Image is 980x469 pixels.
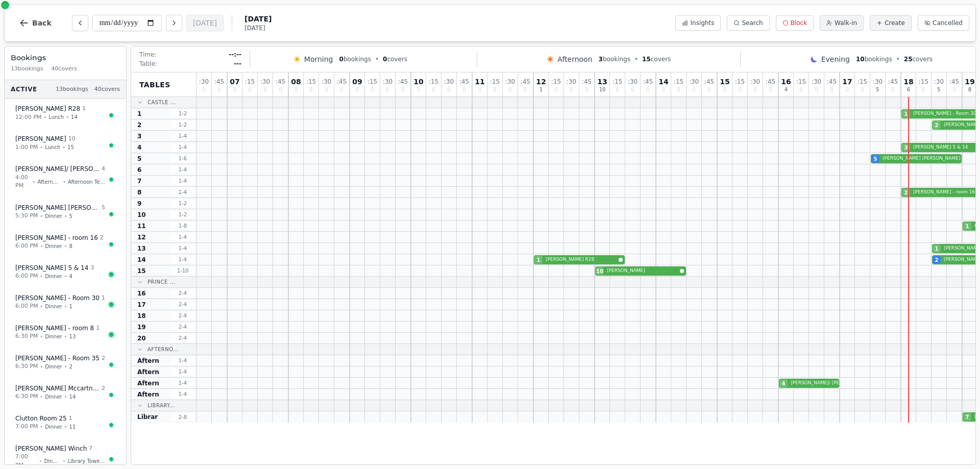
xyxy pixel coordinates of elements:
span: 16 [781,78,791,85]
span: 15 [720,78,729,85]
span: 11 [69,423,76,431]
span: 4 [69,273,72,280]
span: 0 [217,87,220,92]
span: 15 [642,56,651,63]
span: • [64,273,67,280]
span: • [64,212,67,220]
span: • [66,113,69,121]
span: 0 [417,87,420,92]
span: 4 [137,143,141,152]
span: : 45 [521,79,530,85]
button: [PERSON_NAME] R28112:00 PM•Lunch•14 [9,99,122,127]
span: 0 [263,87,266,92]
span: 2 [69,363,72,371]
span: : 15 [245,79,255,85]
span: [PERSON_NAME] Mccartney [15,384,100,392]
button: [PERSON_NAME]101:00 PM•Lunch•15 [9,129,122,157]
span: 2 [935,256,939,264]
span: : 30 [383,79,393,85]
span: • [40,273,43,280]
span: 3 [137,132,141,140]
span: 9 [137,200,141,208]
span: : 45 [276,79,285,85]
span: 0 [340,87,343,92]
span: • [40,393,43,401]
span: 08 [291,78,301,85]
span: 07 [230,78,239,85]
span: : 30 [628,79,638,85]
button: Create [870,15,912,31]
span: Table: [139,60,157,68]
span: 5 [937,87,940,92]
span: 19 [965,78,974,85]
span: 0 [692,87,695,92]
span: covers [383,55,407,63]
span: 0 [202,87,205,92]
span: : 15 [551,79,561,85]
span: 13 [597,78,607,85]
span: : 45 [582,79,592,85]
span: 10 [413,78,423,85]
span: : 30 [812,79,821,85]
span: 13 [69,333,76,340]
span: • [43,113,46,121]
span: 0 [325,87,328,92]
span: • [40,303,43,310]
span: 1 - 2 [170,211,195,218]
span: 4 [785,87,788,92]
span: [PERSON_NAME] Winch [15,445,87,453]
span: : 30 [199,79,209,85]
span: 0 [279,87,282,92]
span: 0 [631,87,634,92]
span: 0 [339,56,344,63]
span: 1 - 2 [170,121,195,129]
button: Next day [166,15,182,31]
span: • [64,423,67,431]
span: 2 [102,384,105,393]
span: : 30 [689,79,699,85]
span: 0 [447,87,450,92]
button: [DATE] [186,15,224,31]
span: 0 [383,56,387,63]
span: 10 [856,56,865,63]
span: Dinner [45,393,62,401]
span: 17 [842,78,852,85]
span: 1 [537,256,541,264]
span: 0 [891,87,894,92]
span: • [375,55,379,63]
span: 1 [102,294,105,303]
span: 5 [69,212,72,220]
span: 12:00 PM [15,113,41,122]
span: 0 [462,87,465,92]
button: [PERSON_NAME] Mccartney26:30 PM•Dinner•14 [9,379,122,407]
span: 40 covers [52,65,77,73]
span: Prince ... [148,278,175,286]
span: • [634,55,638,63]
span: 1 - 4 [170,143,195,151]
span: 18 [903,78,913,85]
span: 1 - 4 [170,132,195,140]
span: 7 [137,177,141,185]
span: 40 covers [94,85,120,94]
span: : 30 [322,79,331,85]
span: : 15 [306,79,316,85]
span: 2 - 4 [170,289,195,297]
span: 0 [815,87,818,92]
span: 14 [137,256,146,264]
span: Evening [821,54,850,64]
span: 1 - 4 [170,244,195,252]
button: Search [727,15,769,31]
span: : 15 [367,79,377,85]
span: Create [885,19,905,27]
span: • [64,333,67,340]
span: 0 [554,87,557,92]
span: 0 [769,87,772,92]
span: : 45 [766,79,775,85]
span: Active [11,85,37,93]
span: 4:00 PM [15,174,30,190]
span: • [40,423,43,431]
span: 8 [69,242,72,250]
span: 5:30 PM [15,212,38,220]
button: [PERSON_NAME] - Room 3016:00 PM•Dinner•1 [9,288,122,316]
span: • [40,242,43,250]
